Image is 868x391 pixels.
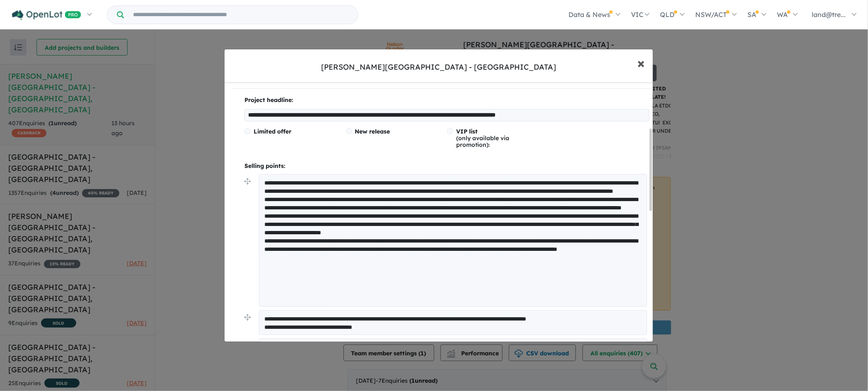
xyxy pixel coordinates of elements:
[126,6,356,24] input: Try estate name, suburb, builder or developer
[12,10,81,20] img: Openlot PRO Logo White
[244,95,650,105] p: Project headline:
[812,10,846,19] span: land@tre...
[244,178,251,185] img: drag.svg
[637,54,645,72] span: ×
[322,62,556,73] div: [PERSON_NAME][GEOGRAPHIC_DATA] - [GEOGRAPHIC_DATA]
[254,128,291,135] span: Limited offer
[244,161,650,171] p: Selling points:
[244,314,251,321] img: drag.svg
[355,128,390,135] span: New release
[456,128,509,148] span: (only available via promotion):
[456,128,478,135] span: VIP list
